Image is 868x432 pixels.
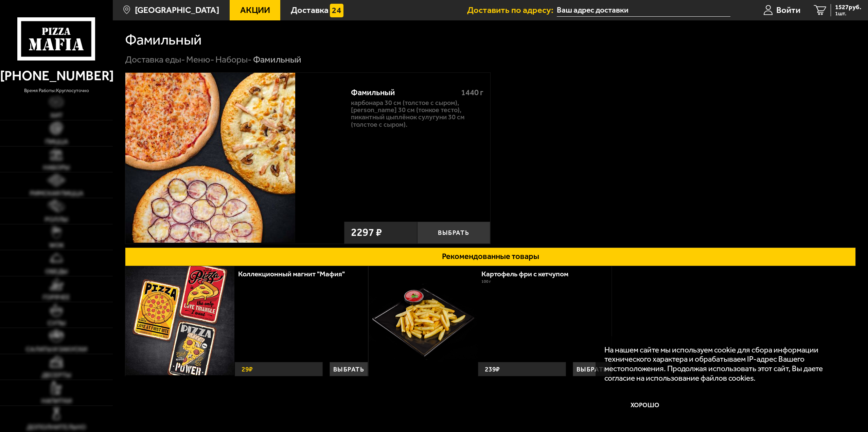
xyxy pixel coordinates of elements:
[573,362,612,376] button: Выбрать
[125,73,344,244] a: Фамильный
[351,99,483,128] p: Карбонара 30 см (толстое с сыром), [PERSON_NAME] 30 см (тонкое тесто), Пикантный цыплёнок сулугун...
[240,6,270,15] span: Акции
[50,112,63,119] span: Хит
[125,33,201,47] h1: Фамильный
[27,424,86,430] span: Дополнительно
[125,73,295,243] img: Фамильный
[351,227,382,238] span: 2297 ₽
[483,362,501,376] strong: 239 ₽
[604,345,843,383] p: На нашем сайте мы используем cookie для сбора информации технического характера и обрабатываем IP...
[125,247,856,266] button: Рекомендованные товары
[330,362,368,376] button: Выбрать
[481,279,491,284] span: 100 г
[330,4,343,17] img: 15daf4d41897b9f0e9f617042186c801.svg
[557,4,730,17] input: Ваш адрес доставки
[45,216,68,223] span: Роллы
[461,88,483,97] span: 1440 г
[417,222,490,244] button: Выбрать
[135,6,219,15] span: [GEOGRAPHIC_DATA]
[238,270,354,278] a: Коллекционный магнит "Мафия"
[604,392,686,419] button: Хорошо
[30,190,83,196] span: Римская пицца
[45,268,68,275] span: Обеды
[125,54,185,65] a: Доставка еды-
[467,6,557,15] span: Доставить по адресу:
[835,4,861,11] span: 1527 руб.
[26,346,87,352] span: Салаты и закуски
[43,164,70,171] span: Наборы
[45,138,68,145] span: Пицца
[48,320,66,326] span: Супы
[215,54,252,65] a: Наборы-
[43,294,70,300] span: Горячее
[49,242,64,248] span: WOK
[42,372,71,378] span: Десерты
[41,398,72,404] span: Напитки
[253,54,301,66] div: Фамильный
[240,362,254,376] strong: 29 ₽
[835,11,861,16] span: 1 шт.
[776,6,800,15] span: Войти
[186,54,214,65] a: Меню-
[481,270,578,278] a: Картофель фри с кетчупом
[291,6,329,15] span: Доставка
[351,88,454,98] div: Фамильный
